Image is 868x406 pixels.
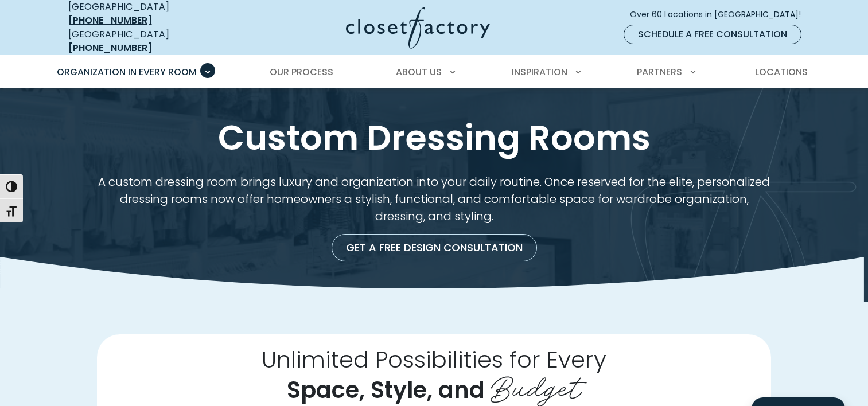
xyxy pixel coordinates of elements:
img: Closet Factory Logo [346,7,490,49]
div: [GEOGRAPHIC_DATA] [68,28,235,55]
span: Organization in Every Room [57,65,197,79]
h1: Custom Dressing Rooms [66,116,803,159]
span: Our Process [270,65,333,79]
span: Locations [755,65,808,79]
span: Inspiration [512,65,567,79]
a: [PHONE_NUMBER] [68,41,152,54]
nav: Primary Menu [49,56,820,88]
a: Over 60 Locations in [GEOGRAPHIC_DATA]! [629,5,811,25]
a: Schedule a Free Consultation [624,25,801,44]
span: Space, Style, and [287,374,485,406]
span: Over 60 Locations in [GEOGRAPHIC_DATA]! [630,9,810,21]
a: [PHONE_NUMBER] [68,14,152,27]
span: Partners [637,65,682,79]
a: Get a Free Design Consultation [332,234,537,261]
span: Unlimited Possibilities for Every [262,343,606,376]
span: About Us [396,65,442,79]
p: A custom dressing room brings luxury and organization into your daily routine. Once reserved for ... [97,173,771,225]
